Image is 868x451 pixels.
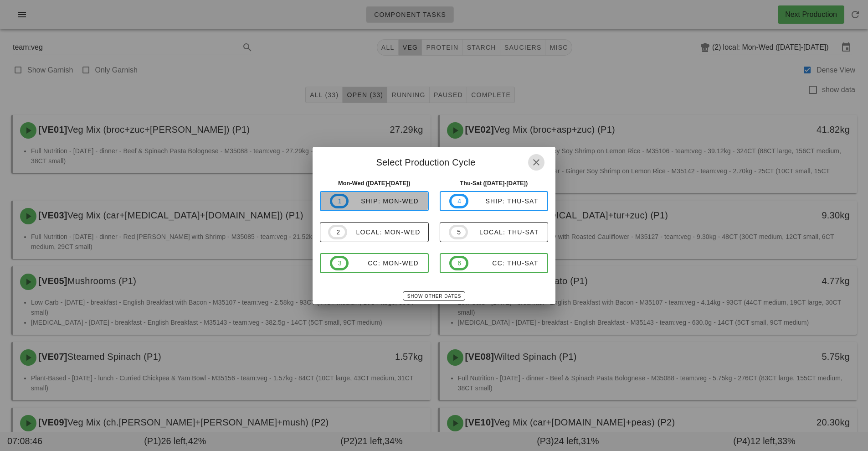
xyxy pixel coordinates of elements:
[440,253,549,273] button: 6CC: Thu-Sat
[349,197,419,205] div: ship: Mon-Wed
[407,294,461,299] span: Show Other Dates
[440,191,549,211] button: 4ship: Thu-Sat
[349,259,419,267] div: CC: Mon-Wed
[468,259,539,267] div: CC: Thu-Sat
[457,227,460,237] span: 5
[338,258,341,268] span: 3
[347,228,421,236] div: local: Mon-Wed
[460,180,528,187] strong: Thu-Sat ([DATE]-[DATE])
[457,196,461,206] span: 4
[468,197,539,205] div: ship: Thu-Sat
[320,253,429,273] button: 3CC: Mon-Wed
[320,222,429,242] button: 2local: Mon-Wed
[338,196,341,206] span: 1
[338,180,411,187] strong: Mon-Wed ([DATE]-[DATE])
[403,291,465,301] button: Show Other Dates
[313,147,555,175] div: Select Production Cycle
[320,191,429,211] button: 1ship: Mon-Wed
[457,258,461,268] span: 6
[440,222,549,242] button: 5local: Thu-Sat
[468,228,539,236] div: local: Thu-Sat
[336,227,339,237] span: 2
